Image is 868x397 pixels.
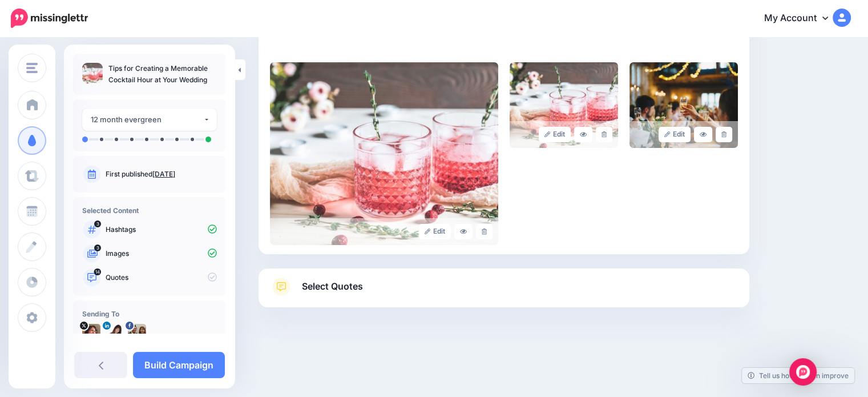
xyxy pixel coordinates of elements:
img: 1516360853059-36439.png [105,324,123,342]
h4: Sending To [82,310,217,318]
img: 12936747_1161812117171759_1944406923517990801_n-bsa9643.jpg [128,324,146,342]
img: 1d71afc8c969c95db10323b84b3d4ce2_large.jpg [270,62,498,245]
span: 3 [94,244,101,251]
img: 1d71afc8c969c95db10323b84b3d4ce2_thumb.jpg [82,63,103,83]
p: Quotes [106,272,217,283]
a: [DATE] [152,170,175,178]
a: Edit [539,127,571,142]
p: Tips for Creating a Memorable Cocktail Hour at Your Wedding [108,63,217,86]
a: My Account [753,5,851,33]
span: Select Quotes [302,279,363,294]
img: ca1a683a242a62c6048e4f6b7ef7a4fc_large.jpg [510,62,618,148]
p: Hashtags [106,224,217,235]
span: 3 [94,220,101,227]
a: Select Quotes [270,278,738,307]
a: Tell us how we can improve [742,368,854,383]
h4: Selected Content [82,206,217,215]
p: First published [106,169,217,179]
a: Edit [419,224,451,239]
p: Images [106,248,217,259]
img: Missinglettr [11,9,88,28]
img: 8fVX9xhV-1030.jpg [82,324,100,342]
a: Edit [659,127,691,142]
div: 12 month evergreen [91,113,203,126]
span: 14 [94,268,102,275]
button: 12 month evergreen [82,109,217,131]
img: e2802519bd01775c54818825eb44218c_large.jpg [629,62,738,148]
div: Open Intercom Messenger [789,358,817,386]
img: menu.png [26,63,38,73]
